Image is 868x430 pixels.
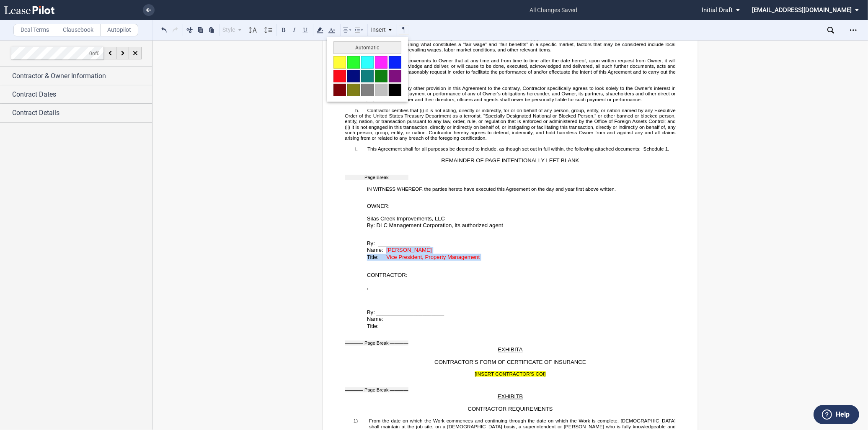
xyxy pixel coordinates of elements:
[643,146,664,152] span: Schedule
[300,25,310,35] button: Underline
[399,25,409,35] button: Toggle Control Characters
[367,186,616,192] span: IN WITNESS WHEREOF, the parties hereto have executed this Agreement on the day and year first abo...
[367,146,641,152] span: This Agreement shall for all purposes be deemed to include, as though set out in full within, the...
[367,203,390,209] span: OWNER:
[345,58,677,80] span: Contractor hereby covenants to Owner that at any time and from time to time after the date hereof...
[369,25,394,36] div: Insert
[519,393,523,399] span: B
[367,215,445,222] span: Silas Creek Improvements, LLC
[12,108,59,118] span: Contract Details
[279,25,289,35] button: Bold
[386,254,480,260] span: Vice President, Property Management
[836,409,850,420] label: Help
[367,316,383,322] span: Name:
[345,124,677,141] span: it is not engaged in this transaction, directly or indirectly on behalf of, or instigating or fac...
[13,24,56,36] label: Deal Terms
[12,71,106,81] span: Contractor & Owner Information
[468,406,553,412] span: CONTRACTOR REQUIREMENTS
[441,157,579,164] span: REMAINDER OF PAGE INTENTIONALLY LEFT BLANK
[367,284,369,291] span: ,
[345,86,677,102] span: Notwithstanding any other provision in this Agreement to the contrary, Contractor specifically ag...
[367,107,424,113] span: Contractor certifies that (i)
[434,359,586,365] span: CONTRACTOR’S FORM OF CERTIFICATE OF INSURANCE
[814,405,859,424] button: Help
[355,146,358,152] span: i.
[89,50,92,56] span: 0
[525,1,581,19] span: all changes saved
[185,25,195,35] button: Cut
[475,371,545,377] span: [INSERT CONTRACTOR’S COI]
[367,272,408,278] span: CONTRACTOR:
[498,393,519,399] span: EXHIBIT
[207,25,217,35] button: Paste
[159,25,169,35] button: Undo
[367,240,375,246] span: By:
[89,50,100,56] span: of
[847,23,860,37] div: Open Lease options menu
[367,222,503,228] span: By: DLC Management Corporation, its authorized agent
[665,146,668,152] a: 1
[367,247,383,253] span: Name:
[386,247,432,253] span: [PERSON_NAME]
[289,25,300,35] button: Italic
[345,107,677,130] span: it is not acting, directly or indirectly, for or on behalf of any person, group, entity, or natio...
[519,346,523,353] span: A
[354,418,358,424] span: 1)
[498,346,519,353] span: EXHIBIT
[196,25,206,35] button: Copy
[668,146,669,152] span: .
[12,90,56,100] span: Contract Dates
[367,309,444,315] span: By: ______________________
[100,24,138,36] label: Autopilot
[378,240,430,246] span: _________________
[97,50,100,56] span: 0
[367,254,379,260] span: Title:
[355,107,359,113] span: h.
[333,41,401,54] button: Automatic
[345,36,677,53] span: provides workers fair compensation and fair benefits, based on market conditions. In determining ...
[702,6,733,14] span: Initial Draft
[56,24,101,36] label: Clausebook
[367,323,379,329] span: Title:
